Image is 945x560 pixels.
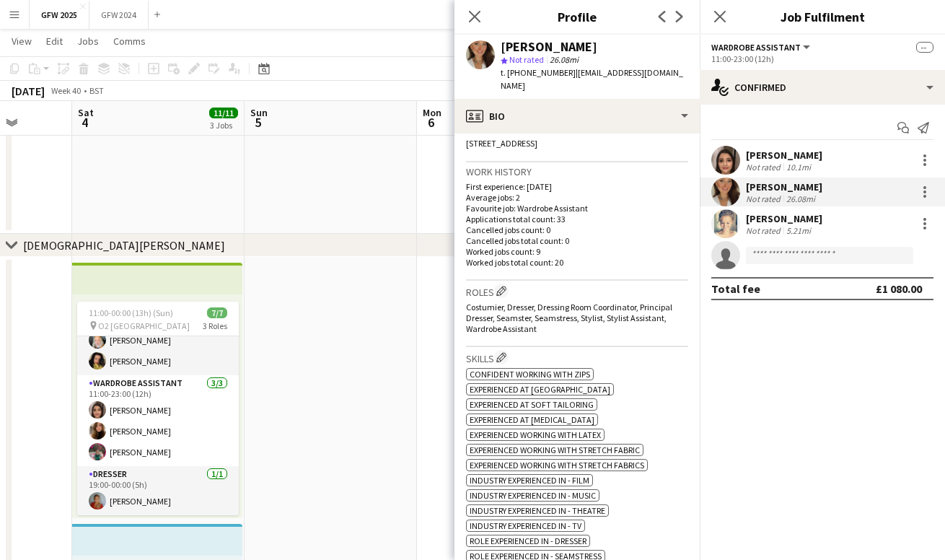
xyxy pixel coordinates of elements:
span: Experienced working with latex [470,429,601,440]
button: Wardrobe Assistant [711,42,812,53]
div: [DEMOGRAPHIC_DATA][PERSON_NAME] [23,238,225,253]
span: Wardrobe Assistant [711,42,801,53]
button: GFW 2025 [30,1,89,29]
span: Experienced working with stretch fabric [470,445,640,455]
div: [PERSON_NAME] [501,40,597,53]
span: 3 Roles [203,320,227,331]
span: Week 40 [48,85,84,96]
span: 7/7 [207,307,227,318]
div: 3 Jobs [210,120,237,131]
span: Jobs [77,35,99,48]
span: Sat [78,106,94,119]
div: [DATE] [12,84,45,98]
span: Experienced at [GEOGRAPHIC_DATA] [470,384,610,395]
span: Industry Experienced In - Film [470,475,589,486]
div: Bio [454,99,700,134]
app-job-card: 11:00-00:00 (13h) (Sun)7/7 O2 [GEOGRAPHIC_DATA]3 Roles11:00-19:00 (8h)[PERSON_NAME][PERSON_NAME][... [77,302,239,515]
span: [STREET_ADDRESS] [466,138,537,149]
span: Costumier, Dresser, Dressing Room Coordinator, Principal Dresser, Seamster, Seamstress, Stylist, ... [466,302,672,334]
h3: Roles [466,284,688,299]
span: 26.08mi [547,54,581,65]
span: 4 [76,114,94,131]
p: Average jobs: 2 [466,192,688,203]
button: GFW 2024 [89,1,149,29]
div: BST [89,85,104,96]
div: [PERSON_NAME] [746,149,822,162]
p: Favourite job: Wardrobe Assistant [466,203,688,214]
div: [PERSON_NAME] [746,180,822,193]
app-card-role: Wardrobe Assistant3/311:00-23:00 (12h)[PERSON_NAME][PERSON_NAME][PERSON_NAME] [77,375,239,466]
span: O2 [GEOGRAPHIC_DATA] [98,320,190,331]
span: Comms [113,35,146,48]
span: View [12,35,32,48]
span: 11/11 [209,108,238,118]
span: Role Experienced In - Dresser [470,535,586,546]
span: Mon [423,106,441,119]
span: Edit [46,35,63,48]
h3: Job Fulfilment [700,7,945,26]
span: | [EMAIL_ADDRESS][DOMAIN_NAME] [501,67,683,91]
div: Total fee [711,281,760,296]
div: 5.21mi [783,225,814,236]
p: Cancelled jobs count: 0 [466,224,688,235]
div: 10.1mi [783,162,814,172]
div: Not rated [746,225,783,236]
a: View [6,32,38,51]
p: Worked jobs total count: 20 [466,257,688,268]
span: Industry Experienced In - TV [470,520,581,531]
span: Confident working with zips [470,369,590,380]
div: [PERSON_NAME] [746,212,822,225]
span: Experienced at soft tailoring [470,399,594,410]
div: £1 080.00 [876,281,922,296]
span: Industry Experienced In - Music [470,490,596,501]
span: Industry Experienced In - Theatre [470,505,605,516]
span: Not rated [509,54,544,65]
span: Experienced at [MEDICAL_DATA] [470,414,594,425]
span: 6 [421,114,441,131]
app-card-role: Dresser1/119:00-00:00 (5h)[PERSON_NAME] [77,466,239,515]
span: t. [PHONE_NUMBER] [501,67,576,78]
span: Sun [250,106,268,119]
div: Not rated [746,162,783,172]
div: Not rated [746,193,783,204]
div: 11:00-23:00 (12h) [711,53,933,64]
a: Edit [40,32,69,51]
p: First experience: [DATE] [466,181,688,192]
a: Jobs [71,32,105,51]
span: Experienced working with stretch fabrics [470,460,644,471]
a: Comms [107,32,151,51]
p: Worked jobs count: 9 [466,246,688,257]
div: 26.08mi [783,193,818,204]
h3: Skills [466,350,688,365]
div: Confirmed [700,70,945,105]
p: Applications total count: 33 [466,214,688,224]
h3: Work history [466,165,688,178]
span: 11:00-00:00 (13h) (Sun) [89,307,173,318]
span: 5 [248,114,268,131]
p: Cancelled jobs total count: 0 [466,235,688,246]
span: -- [916,42,933,53]
h3: Profile [454,7,700,26]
